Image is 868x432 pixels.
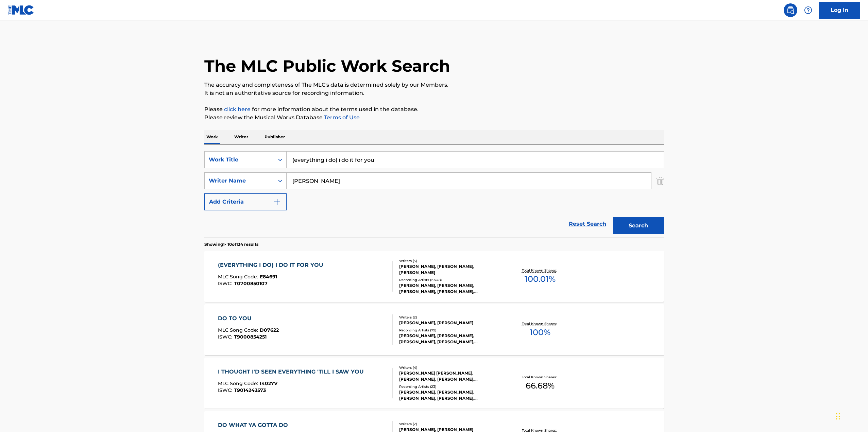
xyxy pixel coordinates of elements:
div: DO WHAT YA GOTTA DO [218,421,291,429]
div: Writers ( 2 ) [399,421,502,427]
p: The accuracy and completeness of The MLC's data is determined solely by our Members. [204,81,664,89]
span: T0700850107 [234,280,268,287]
p: Work [204,130,220,144]
p: Please review the Musical Works Database [204,114,664,122]
span: T9000854251 [234,334,267,340]
button: Add Criteria [204,193,287,210]
div: [PERSON_NAME], [PERSON_NAME], [PERSON_NAME] [399,263,502,276]
a: Reset Search [565,217,610,231]
span: ISWC : [218,334,234,340]
form: Search Form [204,151,664,238]
span: E84691 [260,274,277,280]
img: Delete Criterion [657,172,664,189]
div: (EVERYTHING I DO) I DO IT FOR YOU [218,261,327,269]
a: Log In [819,2,860,19]
a: Terms of Use [323,114,360,121]
div: Recording Artists ( 19748 ) [399,277,502,282]
span: D07622 [260,327,279,333]
div: [PERSON_NAME], [PERSON_NAME], [PERSON_NAME], [PERSON_NAME], [PERSON_NAME] [399,282,502,295]
img: MLC Logo [8,5,34,15]
div: Work Title [209,156,270,164]
span: 100.01 % [525,273,556,285]
div: Recording Artists ( 79 ) [399,328,502,333]
a: (EVERYTHING I DO) I DO IT FOR YOUMLC Song Code:E84691ISWC:T0700850107Writers (3)[PERSON_NAME], [P... [204,251,664,302]
img: 9d2ae6d4665cec9f34b9.svg [273,198,281,206]
span: MLC Song Code : [218,274,260,280]
span: ISWC : [218,387,234,393]
div: Writers ( 3 ) [399,258,502,263]
img: search [786,6,795,14]
p: Showing 1 - 10 of 134 results [204,241,258,247]
span: T9014243573 [234,387,266,393]
div: Drag [836,406,840,427]
p: Writer [232,130,250,144]
img: help [804,6,812,14]
span: I4027V [260,380,277,386]
span: MLC Song Code : [218,327,260,333]
p: Total Known Shares: [522,375,558,380]
div: Writers ( 4 ) [399,365,502,370]
p: Total Known Shares: [522,268,558,273]
span: MLC Song Code : [218,380,260,386]
span: ISWC : [218,280,234,287]
div: [PERSON_NAME], [PERSON_NAME] [399,320,502,326]
a: click here [224,106,251,113]
div: Writers ( 2 ) [399,315,502,320]
a: I THOUGHT I'D SEEN EVERYTHING 'TILL I SAW YOUMLC Song Code:I4027VISWC:T9014243573Writers (4)[PERS... [204,358,664,409]
div: Recording Artists ( 23 ) [399,384,502,389]
div: [PERSON_NAME], [PERSON_NAME], [PERSON_NAME], [PERSON_NAME], [PERSON_NAME] [399,389,502,401]
iframe: Chat Widget [834,399,868,432]
div: [PERSON_NAME], [PERSON_NAME], [PERSON_NAME], [PERSON_NAME], [PERSON_NAME] [399,333,502,345]
p: Total Known Shares: [522,321,558,326]
h1: The MLC Public Work Search [204,56,450,76]
p: It is not an authoritative source for recording information. [204,89,664,97]
a: DO TO YOUMLC Song Code:D07622ISWC:T9000854251Writers (2)[PERSON_NAME], [PERSON_NAME]Recording Art... [204,304,664,355]
div: Writer Name [209,177,270,185]
button: Search [613,217,664,234]
span: 66.68 % [526,380,555,392]
div: I THOUGHT I'D SEEN EVERYTHING 'TILL I SAW YOU [218,368,367,376]
span: 100 % [530,326,550,339]
div: [PERSON_NAME] [PERSON_NAME], [PERSON_NAME], [PERSON_NAME], [PERSON_NAME] [399,370,502,382]
p: Please for more information about the terms used in the database. [204,105,664,114]
div: Help [801,3,815,17]
div: DO TO YOU [218,314,279,323]
a: Public Search [784,3,797,17]
p: Publisher [262,130,287,144]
